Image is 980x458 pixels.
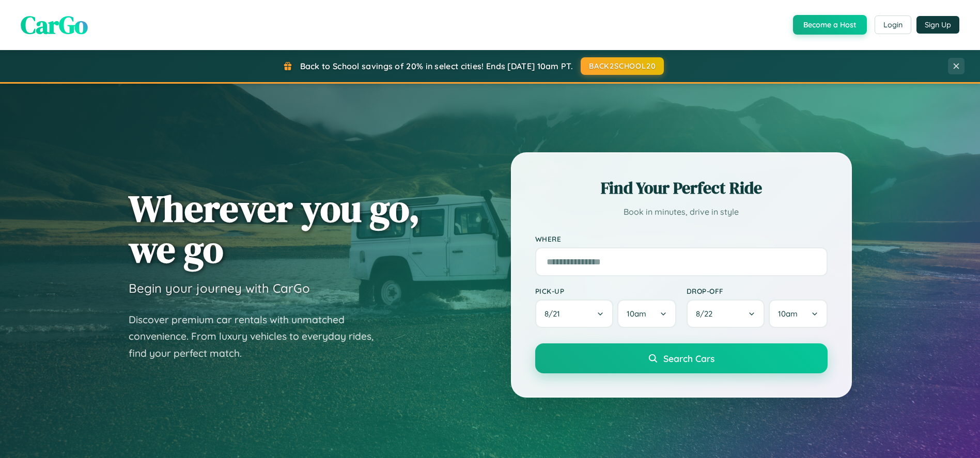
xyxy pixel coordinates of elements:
[687,287,828,295] label: Drop-off
[793,15,867,35] button: Become a Host
[687,299,765,328] button: 8/22
[875,15,911,34] button: Login
[535,204,828,219] p: Book in minutes, drive in style
[21,8,88,42] span: CarGo
[617,299,676,328] button: 10am
[535,343,828,373] button: Search Cars
[916,16,959,34] button: Sign Up
[129,188,420,270] h1: Wherever you go, we go
[545,309,565,319] span: 8 / 21
[535,177,828,199] h2: Find Your Perfect Ride
[581,57,664,75] button: BACK2SCHOOL20
[300,61,573,71] span: Back to School savings of 20% in select cities! Ends [DATE] 10am PT.
[535,234,828,243] label: Where
[129,311,387,362] p: Discover premium car rentals with unmatched convenience. From luxury vehicles to everyday rides, ...
[535,287,676,295] label: Pick-up
[663,353,714,364] span: Search Cars
[627,309,646,319] span: 10am
[778,309,798,319] span: 10am
[535,299,614,328] button: 8/21
[129,280,310,296] h3: Begin your journey with CarGo
[769,299,827,328] button: 10am
[696,309,718,319] span: 8 / 22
